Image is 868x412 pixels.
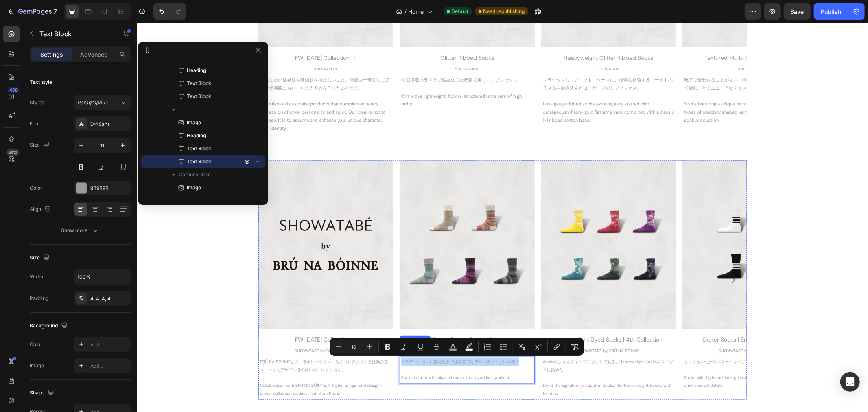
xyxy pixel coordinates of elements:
div: Size [30,140,51,151]
iframe: Design area [137,23,868,412]
div: Glitter Ribbed Socks [262,29,397,41]
div: Rich Text Editor. Editing area: main [262,311,397,323]
div: Heavyweight Glitter Ribbed Socks [404,29,539,41]
span: / [405,7,407,16]
span: Text Block [187,145,211,153]
span: Text Block [187,79,211,88]
a: Heavyweight Dyed Socks | 4th Collection [262,138,397,306]
div: Heavyweight Dyed Socks | 4th Collection [404,311,539,323]
a: Skater Socks | Embroidery Collecton [545,138,680,306]
p: Advanced [80,50,108,59]
div: Undo/Redo [153,3,186,20]
p: Settings [40,50,63,59]
a: SHOWATABE by BRU NA BOINNE Logo [121,138,256,306]
div: Show more [61,226,99,234]
div: Image [30,362,44,369]
span: クッション性が高いスケーターソックスをベースに刺繍を施した靴下。 [547,336,677,342]
p: クラシックなリブコットンベースに、極端な発色するゴールドのラメ糸を編み込んだローゲージのリブソックス。 [406,53,537,70]
span: Image [187,184,201,192]
p: Low-gauge ribbed socks extravagantly knitted with outrageously flashy gold flat lame yarn, combin... [406,77,537,101]
input: Auto [74,270,130,284]
div: Add... [90,362,129,370]
span: Dyed the signature product of decka, the Heavyweight Socks, with tie-dye. [406,360,534,374]
div: Textured Multi-Color Cotton Socks [545,29,680,41]
span: Socks knitted with alpaca boucle yarn dyed in a gradient. [264,353,373,358]
span: Need republishing [483,8,525,15]
span: deckaのシグネチャープロダクトである、Heavyweight Socksをタイダイに染めた。 [406,336,536,350]
div: DM Sans [90,121,129,128]
div: Size [30,252,51,263]
div: 450 [8,87,20,93]
span: Socks with high cushioning, based on skater socks, enhanced with embroidered details. [547,353,674,366]
p: SHOWATABÉ [405,43,538,50]
div: Color [30,184,42,192]
button: Show more [30,223,131,238]
span: グラデーションに染めた糸で編み立てたアルパカブークレの靴下。 [264,336,386,342]
div: Align [30,204,52,215]
div: Beta [6,149,20,156]
p: SHOWATABÉ [263,43,396,50]
span: Collaboration with BRÚ NA BÓINNE. A highly unique and design-driven collection distinct from the ... [123,360,245,374]
div: Text style [30,79,52,86]
div: Font [30,120,40,127]
div: Shape [30,388,56,399]
span: Default [452,8,469,15]
span: Heading [187,131,206,140]
p: SHOWATABÉ by BRÚ NA BÓINNE [263,324,396,332]
button: Save [784,3,811,20]
div: Publish [821,7,841,16]
img: ヘビーウェイトダイドオックス-Heavyweight Dyed Socks | 4th Collectio- [262,138,397,306]
p: 靴下で使われることがない、特殊な形状の糸を２種類組み合わせて編むことでユニークなテクスチャーを表現した靴下。 Socks featuring a unique texture created b... [547,53,678,102]
div: Styles [30,99,44,106]
span: Paragraph 1* [77,99,108,106]
span: Save [791,8,804,15]
button: Publish [814,3,848,20]
span: BRÚ NA BÓINNEとのコラボレーション。他のコレクションとは異なるユニークなデザイン性の高いのコレクション。 [123,336,251,350]
button: Paragraph 1* [74,95,131,110]
p: Knit with a lightweight, hollow-structured lame yarn of high rarity. [264,70,396,86]
div: Add... [90,341,129,348]
div: FW [DATE] Collection → [121,311,256,323]
p: 7 [53,7,57,16]
div: Padding [30,295,48,302]
div: 9B9B9B [90,185,129,192]
div: Background [30,320,69,331]
button: Carousel Next Arrow [590,251,603,264]
div: Width [30,273,43,281]
span: Home [409,7,424,16]
p: Alpaca Ombre Boucle Socks [263,312,396,322]
div: Text Block [264,314,292,322]
p: SHOWATABÉ by BRÚ NA BÓINNE [405,324,538,332]
p: 中空構造のラメ糸で編み立てた軽量で美しいリブソックス。 [264,53,396,61]
span: Carousel Item [179,171,211,179]
button: 7 [3,3,61,20]
img: スケーターソックス刺繍ソックス-Skater Socks | Embroidery Collecton [545,138,680,306]
div: Editor contextual toolbar [330,338,584,356]
img: ヘビーウェイトダイドオックス-Heavyweight Dyed Socks | 4th Collectio- [404,138,539,306]
span: Image [187,118,201,127]
span: Heading [187,66,206,75]
span: Text Block [187,92,211,101]
div: Rich Text Editor. Editing area: main [262,333,397,361]
p: Text Block [39,29,109,39]
p: SHOWATABÉ [546,43,679,50]
p: SHOWATABÉ by BRÚ NA BÓINNE [122,324,255,332]
img: ショウワタベバイブルーナボインロゴ-SHOWATABE by BRU NA BOINNE Logo [121,138,256,306]
div: 4, 4, 4, 4 [90,295,129,302]
div: Skater Socks | Embroidery Collecton [545,311,680,323]
div: Open Intercom Messenger [840,372,860,392]
a: Heavyweight Dyed Socks | 4th Collection [404,138,539,306]
div: Color [30,341,42,348]
p: SHOWATABÉ by BRÚ NA BÓINNE [546,324,679,332]
span: Text Block [187,158,211,166]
